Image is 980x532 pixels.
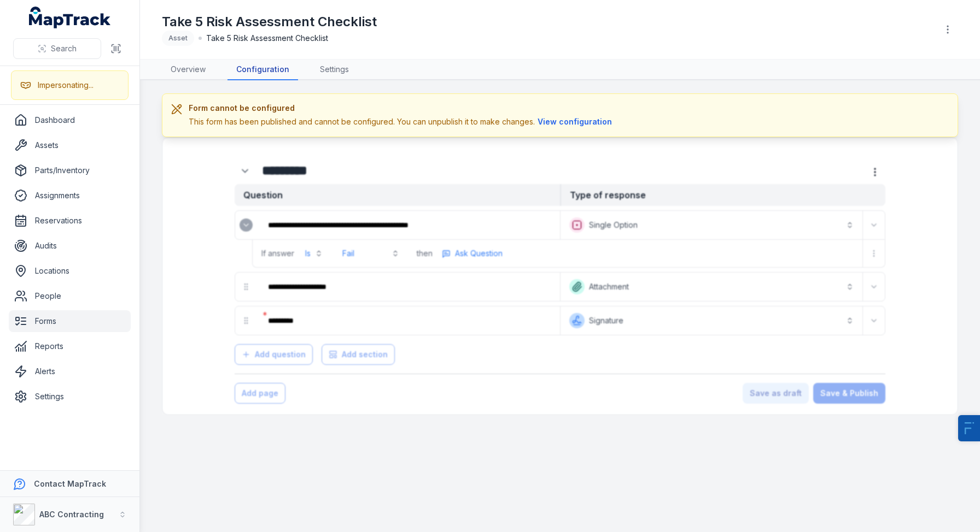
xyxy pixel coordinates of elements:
[39,510,104,519] strong: ABC Contracting
[9,109,131,131] a: Dashboard
[206,33,328,44] span: Take 5 Risk Assessment Checklist
[29,7,111,28] a: MapTrack
[51,43,77,54] span: Search
[9,335,131,357] a: Reports
[9,285,131,307] a: People
[9,260,131,282] a: Locations
[189,103,615,114] h3: Form cannot be configured
[9,134,131,156] a: Assets
[9,386,131,407] a: Settings
[535,116,615,128] button: View configuration
[311,60,358,80] a: Settings
[9,210,131,232] a: Reservations
[189,116,615,128] div: This form has been published and cannot be configured. You can unpublish it to make changes.
[162,31,194,46] div: Asset
[34,479,106,488] strong: Contact MapTrack
[9,360,131,382] a: Alerts
[9,159,131,181] a: Parts/Inventory
[227,60,298,80] a: Configuration
[38,80,94,91] div: Impersonating...
[9,310,131,332] a: Forms
[13,38,101,59] button: Search
[9,185,131,206] a: Assignments
[162,13,377,31] h1: Take 5 Risk Assessment Checklist
[162,60,214,80] a: Overview
[9,235,131,257] a: Audits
